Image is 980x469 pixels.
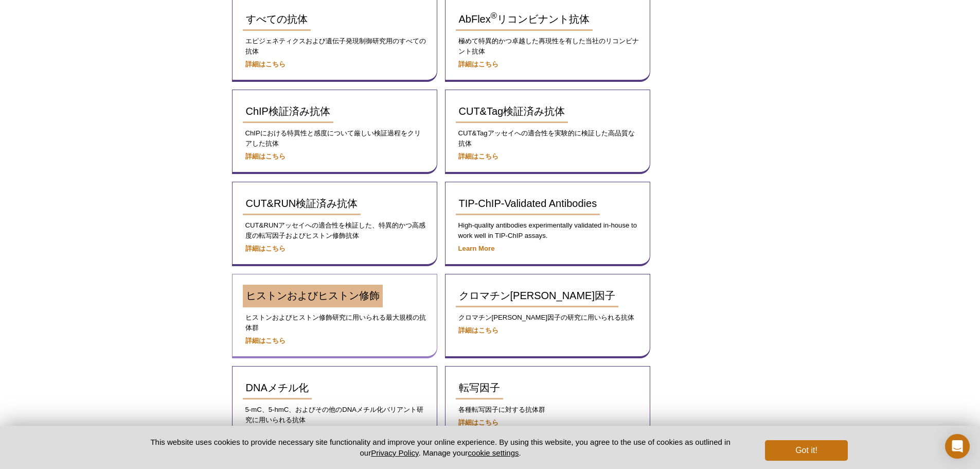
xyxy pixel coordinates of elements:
button: Got it! [765,440,847,461]
a: TIP-ChIP-Validated Antibodies [456,193,600,215]
p: ヒストンおよびヒストン修飾研究に用いられる最大規模の抗体群 [243,312,426,333]
span: DNAメチル化 [246,382,309,393]
a: 詳細はこちら [458,152,498,160]
a: DNAメチル化 [243,377,312,399]
div: Open Intercom Messenger [945,434,970,459]
span: ChIP検証済み抗体 [246,106,330,117]
a: 詳細はこちら [458,60,498,68]
p: This website uses cookies to provide necessary site functionality and improve your online experie... [133,437,749,458]
a: 転写因子 [456,377,503,399]
p: 各種転写因子に対する抗体群 [456,405,639,415]
a: Privacy Policy [371,448,418,457]
a: ヒストンおよびヒストン修飾 [243,285,383,307]
span: 転写因子 [459,382,500,393]
span: クロマチン[PERSON_NAME]因子 [459,290,615,301]
a: CUT&RUN検証済み抗体 [243,193,361,215]
span: すべての抗体 [246,13,308,25]
p: CUT&Tagアッセイへの適合性を実験的に検証した高品質な抗体 [456,128,639,149]
span: AbFlex リコンビナント抗体 [459,13,590,25]
a: AbFlex®リコンビナント抗体 [456,8,593,31]
a: 詳細はこちら [245,152,286,160]
a: クロマチン[PERSON_NAME]因子 [456,285,618,307]
p: CUT&RUNアッセイへの適合性を検証した、特異的かつ高感度の転写因子およびヒストン修飾抗体 [243,220,426,241]
p: クロマチン[PERSON_NAME]因子の研究に用いられる抗体 [456,312,639,323]
p: High-quality antibodies experimentally validated in-house to work well in TIP-ChIP assays. [456,220,639,241]
span: CUT&RUN検証済み抗体 [246,198,358,209]
p: ChIPにおける特異性と感度について厳しい検証過程をクリアした抗体 [243,128,426,149]
a: 詳細はこちら [245,60,286,68]
button: cookie settings [468,448,519,457]
a: ChIP検証済み抗体 [243,100,333,123]
sup: ® [491,11,497,21]
a: CUT&Tag検証済み抗体 [456,100,568,123]
a: Learn More [458,245,495,252]
a: 詳細はこちら [245,337,286,344]
span: TIP-ChIP-Validated Antibodies [459,198,597,209]
span: ヒストンおよびヒストン修飾 [246,290,380,301]
a: 詳細はこちら [245,245,286,252]
p: 5-mC、5-hmC、およびその他のDNAメチル化バリアント研究に用いられる抗体 [243,405,426,425]
a: 詳細はこちら [458,419,498,426]
a: 詳細はこちら [458,326,498,334]
p: 極めて特異的かつ卓越した再現性を有した当社のリコンビナント抗体 [456,36,639,57]
a: すべての抗体 [243,8,311,31]
span: CUT&Tag検証済み抗体 [459,106,565,117]
p: エピジェネティクスおよび遺伝子発現制御研究用のすべての抗体 [243,36,426,57]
